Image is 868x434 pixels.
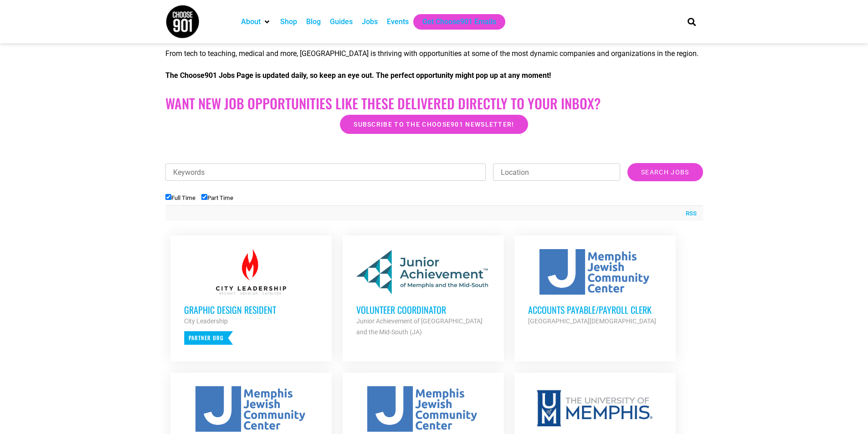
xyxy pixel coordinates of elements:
[280,16,297,27] a: Shop
[422,16,496,27] a: Get Choose901 Emails
[362,16,378,27] a: Jobs
[681,209,697,218] a: RSS
[184,331,233,345] p: Partner Org
[356,304,490,316] h3: Volunteer Coordinator
[514,235,676,340] a: Accounts Payable/Payroll Clerk [GEOGRAPHIC_DATA][DEMOGRAPHIC_DATA]
[528,304,662,316] h3: Accounts Payable/Payroll Clerk
[493,163,620,181] input: Location
[165,194,171,200] input: Full Time
[165,48,703,59] p: From tech to teaching, medical and more, [GEOGRAPHIC_DATA] is thriving with opportunities at some...
[165,95,703,112] h2: Want New Job Opportunities like these Delivered Directly to your Inbox?
[528,317,656,325] strong: [GEOGRAPHIC_DATA][DEMOGRAPHIC_DATA]
[343,235,504,351] a: Volunteer Coordinator Junior Achievement of [GEOGRAPHIC_DATA] and the Mid-South (JA)
[241,16,261,27] a: About
[306,16,321,27] a: Blog
[236,14,276,30] div: About
[330,16,353,27] a: Guides
[356,317,483,336] strong: Junior Achievement of [GEOGRAPHIC_DATA] and the Mid-South (JA)
[340,115,528,134] a: Subscribe to the Choose901 newsletter!
[201,194,207,200] input: Part Time
[684,14,699,29] div: Search
[165,71,551,80] strong: The Choose901 Jobs Page is updated daily, so keep an eye out. The perfect opportunity might pop u...
[184,304,318,316] h3: Graphic Design Resident
[165,194,195,201] label: Full Time
[165,163,486,181] input: Keywords
[201,194,233,201] label: Part Time
[354,121,514,128] span: Subscribe to the Choose901 newsletter!
[387,16,409,27] a: Events
[236,14,672,30] nav: Main nav
[170,235,332,358] a: Graphic Design Resident City Leadership Partner Org
[627,163,703,181] input: Search Jobs
[184,317,228,325] strong: City Leadership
